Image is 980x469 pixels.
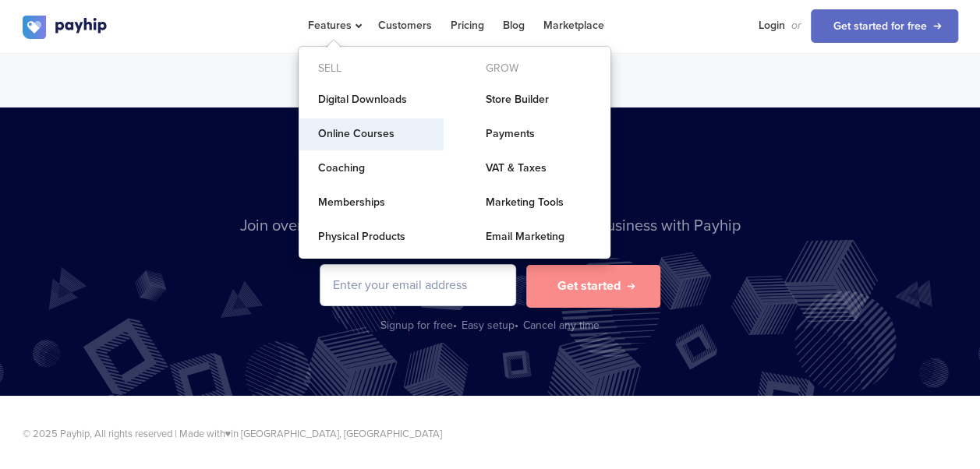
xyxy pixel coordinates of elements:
span: ♥ [225,428,232,440]
a: Online Courses [299,118,443,150]
a: Physical Products [299,221,443,252]
div: Sell [299,56,443,81]
div: Cancel any time [523,318,600,333]
a: Payments [466,118,610,150]
button: Get started [526,265,660,308]
a: Marketing Tools [466,187,610,218]
input: Enter your email address [320,265,515,305]
a: Memberships [299,187,443,218]
span: • [515,319,518,332]
div: Easy setup [462,318,520,333]
a: Email Marketing [466,221,610,252]
a: Digital Downloads [299,84,443,115]
div: Grow [466,56,610,81]
a: Store Builder [466,84,610,115]
a: Coaching [299,153,443,184]
a: Get started for free [811,9,958,43]
div: Signup for free [380,318,458,333]
span: • [453,319,457,332]
a: VAT & Taxes [466,153,610,184]
span: Features [308,19,359,32]
h2: Signup for free [23,170,958,215]
img: logo.svg [23,16,108,39]
p: © 2025 Payhip, All rights reserved | Made with in [GEOGRAPHIC_DATA], [GEOGRAPHIC_DATA] [23,427,958,442]
p: Join over 130,000 ambitious sellers who power their business with Payhip [23,215,958,238]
